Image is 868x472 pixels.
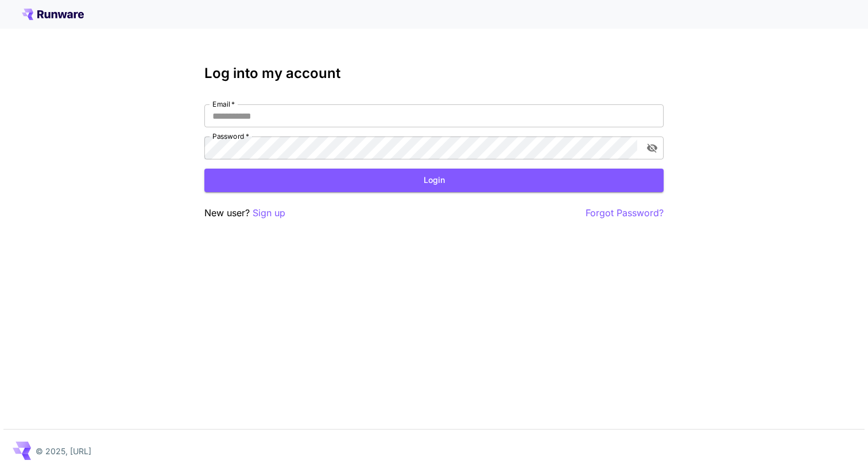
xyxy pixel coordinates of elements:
[253,206,285,220] button: Sign up
[212,99,235,109] label: Email
[642,138,662,158] button: toggle password visibility
[586,206,664,220] button: Forgot Password?
[212,131,249,141] label: Password
[204,206,285,220] p: New user?
[204,65,664,81] h3: Log into my account
[204,169,664,192] button: Login
[36,445,91,457] p: © 2025, [URL]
